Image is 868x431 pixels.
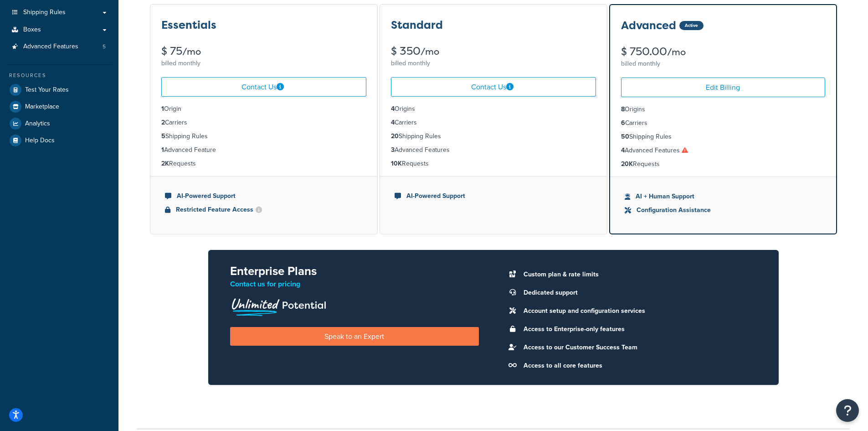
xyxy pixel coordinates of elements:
[7,82,112,98] a: Test Your Rates
[621,104,825,114] li: Origins
[679,21,704,30] div: Active
[161,19,216,31] h3: Essentials
[7,38,112,55] li: Advanced Features
[391,118,395,127] strong: 4
[7,115,112,132] a: Analytics
[621,145,825,156] li: Advanced Features
[421,45,439,58] small: /mo
[230,265,479,278] h2: Enterprise Plans
[165,205,363,215] li: Restricted Feature Access
[161,131,165,141] strong: 5
[25,103,59,111] span: Marketplace
[230,327,479,346] a: Speak to an Expert
[625,192,822,202] li: AI + Human Support
[621,118,825,128] li: Carriers
[161,57,366,70] div: billed monthly
[391,131,596,141] li: Shipping Rules
[621,159,825,169] li: Requests
[7,132,112,149] a: Help Docs
[7,72,112,79] div: Resources
[621,145,625,155] strong: 4
[161,159,169,168] strong: 2K
[391,118,596,128] li: Carriers
[836,399,859,422] button: Open Resource Center
[391,104,395,114] strong: 4
[161,104,366,114] li: Origin
[519,286,757,299] li: Dedicated support
[23,26,41,34] span: Boxes
[519,323,757,336] li: Access to Enterprise-only features
[161,46,366,57] div: $ 75
[621,78,825,97] a: Edit Billing
[25,120,50,128] span: Analytics
[161,145,366,155] li: Advanced Feature
[7,4,112,21] a: Shipping Rules
[230,278,479,291] p: Contact us for pricing
[391,57,596,70] div: billed monthly
[621,118,625,128] strong: 6
[161,77,366,97] a: Contact Us
[161,131,366,141] li: Shipping Rules
[25,86,69,94] span: Test Your Rates
[182,45,201,58] small: /mo
[25,137,55,145] span: Help Docs
[391,145,596,155] li: Advanced Features
[391,131,399,141] strong: 20
[519,268,757,281] li: Custom plan & rate limits
[7,38,112,55] a: Advanced Features 5
[395,191,592,201] li: AI-Powered Support
[621,159,633,169] strong: 20K
[391,77,596,97] a: Contact Us
[519,305,757,317] li: Account setup and configuration services
[625,205,822,215] li: Configuration Assistance
[621,132,629,141] strong: 50
[103,43,106,51] span: 5
[7,99,112,115] a: Marketplace
[161,145,164,155] strong: 1
[23,9,66,16] span: Shipping Rules
[519,359,757,372] li: Access to all core features
[161,118,165,127] strong: 2
[621,20,676,31] h3: Advanced
[391,104,596,114] li: Origins
[161,104,164,114] strong: 1
[23,43,78,51] span: Advanced Features
[519,341,757,354] li: Access to our Customer Success Team
[391,46,596,57] div: $ 350
[391,159,596,169] li: Requests
[161,118,366,128] li: Carriers
[391,145,395,155] strong: 3
[667,46,686,58] small: /mo
[621,104,625,114] strong: 8
[230,295,327,316] img: Unlimited Potential
[621,57,825,70] div: billed monthly
[621,46,825,57] div: $ 750.00
[391,159,402,168] strong: 10K
[165,191,363,201] li: AI-Powered Support
[161,159,366,169] li: Requests
[621,132,825,142] li: Shipping Rules
[391,19,443,31] h3: Standard
[7,21,112,38] a: Boxes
